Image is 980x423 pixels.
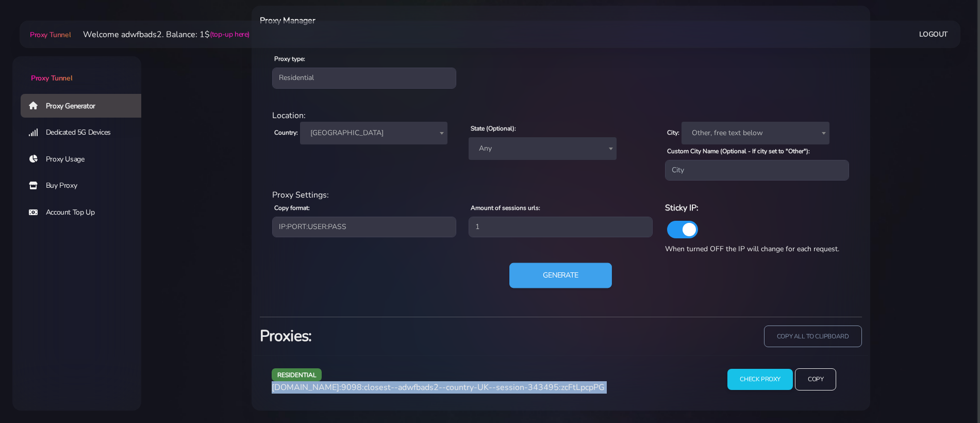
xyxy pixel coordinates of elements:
[306,126,442,140] span: United Kingdom
[475,141,610,156] span: Any
[471,203,540,213] label: Amount of sessions urls:
[667,147,810,156] label: Custom City Name (Optional - If city set to "Other"):
[30,30,71,40] span: Proxy Tunnel
[682,122,829,144] span: Other, free text below
[665,244,839,254] span: When turned OFF the IP will change for each request.
[274,203,310,213] label: Copy format:
[71,28,250,41] li: Welcome adwfbads2. Balance: 1$
[21,148,150,171] a: Proxy Usage
[21,121,150,144] a: Dedicated 5G Devices
[31,73,72,83] span: Proxy Tunnel
[21,94,150,118] a: Proxy Generator
[509,263,612,288] button: Generate
[930,373,967,410] iframe: Webchat Widget
[795,368,836,391] input: Copy
[667,128,679,137] label: City:
[665,160,849,181] input: City
[260,14,606,27] h6: Proxy Manager
[274,128,298,137] label: Country:
[272,368,322,381] span: residential
[727,369,793,390] input: Check Proxy
[300,122,448,144] span: United Kingdom
[688,126,823,140] span: Other, free text below
[919,25,948,44] a: Logout
[260,326,555,347] h3: Proxies:
[12,56,141,84] a: Proxy Tunnel
[28,26,71,43] a: Proxy Tunnel
[471,124,516,133] label: State (Optional):
[21,201,150,224] a: Account Top Up
[272,382,605,393] span: [DOMAIN_NAME]:9098:closest--adwfbads2--country-UK--session-343495:zcFtLpcpPG
[210,29,250,40] a: (top-up here)
[469,137,617,160] span: Any
[764,326,862,348] input: copy all to clipboard
[266,189,856,201] div: Proxy Settings:
[266,109,856,122] div: Location:
[665,201,849,215] h6: Sticky IP:
[274,54,305,63] label: Proxy type:
[21,174,150,198] a: Buy Proxy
